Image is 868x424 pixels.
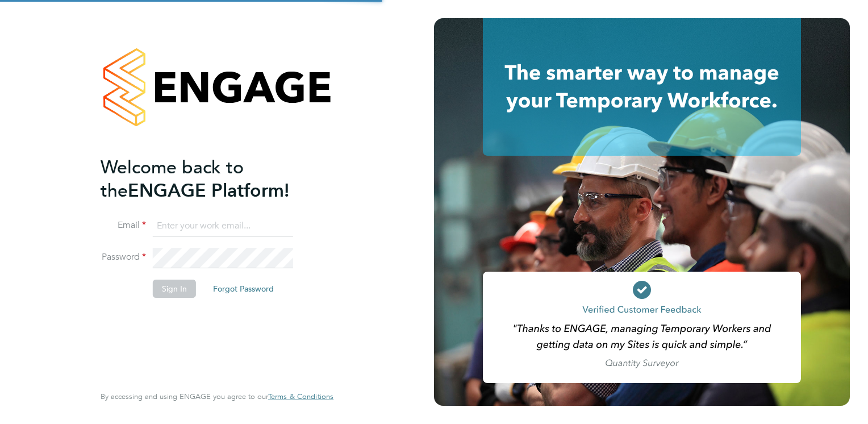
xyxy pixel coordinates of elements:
a: Terms & Conditions [268,392,333,401]
button: Sign In [153,280,196,298]
h2: ENGAGE Platform! [101,156,322,202]
label: Password [101,251,146,263]
button: Forgot Password [204,280,283,298]
span: By accessing and using ENGAGE you agree to our [101,392,333,401]
span: Welcome back to the [101,156,244,202]
input: Enter your work email... [153,216,293,236]
label: Email [101,219,146,231]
